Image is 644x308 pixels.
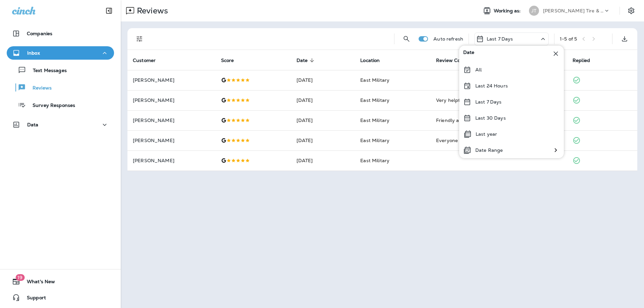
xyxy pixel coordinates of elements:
[133,77,210,83] p: [PERSON_NAME]
[221,57,243,63] span: Score
[360,158,389,164] span: East Military
[7,80,114,95] button: Reviews
[7,27,114,40] button: Companies
[291,70,355,90] td: [DATE]
[436,57,486,63] span: Review Comment
[297,57,317,63] span: Date
[20,279,55,287] span: What's New
[487,36,513,42] p: Last 7 Days
[360,57,388,63] span: Location
[27,31,52,36] p: Companies
[360,97,389,103] span: East Military
[133,158,210,163] p: [PERSON_NAME]
[476,131,497,137] p: Last year
[7,98,114,112] button: Survey Responses
[291,130,355,150] td: [DATE]
[133,98,210,103] p: [PERSON_NAME]
[360,117,389,123] span: East Military
[7,118,114,131] button: Data
[291,90,355,110] td: [DATE]
[625,5,637,17] button: Settings
[297,58,308,63] span: Date
[436,58,477,63] span: Review Comment
[529,6,539,16] div: JT
[463,50,475,58] span: Date
[7,291,114,304] button: Support
[133,58,156,63] span: Customer
[27,122,39,127] p: Data
[475,67,482,72] p: All
[475,115,506,121] p: Last 30 Days
[291,150,355,171] td: [DATE]
[475,83,508,88] p: Last 24 Hours
[221,58,234,63] span: Score
[26,68,67,74] p: Text Messages
[133,118,210,123] p: [PERSON_NAME]
[26,85,52,91] p: Reviews
[573,57,599,63] span: Replied
[475,147,503,153] p: Date Range
[26,103,75,109] p: Survey Responses
[475,99,502,105] p: Last 7 Days
[436,97,562,104] div: Very helpful and efficient Thank you for the service.
[134,6,168,16] p: Reviews
[400,32,413,46] button: Search Reviews
[360,58,380,63] span: Location
[494,8,522,14] span: Working as:
[100,4,118,17] button: Collapse Sidebar
[133,57,164,63] span: Customer
[618,32,631,46] button: Export as CSV
[360,77,389,83] span: East Military
[291,110,355,130] td: [DATE]
[433,36,463,42] p: Auto refresh
[7,46,114,60] button: Inbox
[573,58,590,63] span: Replied
[133,138,210,143] p: [PERSON_NAME]
[436,117,562,124] div: Friendly and efficient service. Had to get my valve stem replaced. Not a big ticket item and they...
[7,63,114,77] button: Text Messages
[560,36,577,42] div: 1 - 5 of 5
[27,50,40,56] p: Inbox
[20,295,46,303] span: Support
[360,137,389,143] span: East Military
[133,32,146,46] button: Filters
[543,8,603,13] p: [PERSON_NAME] Tire & Auto
[436,137,562,144] div: Everyone was very friendly and helpful. The service was excellent. The waiting/display are was sp...
[15,274,24,281] span: 19
[7,275,114,288] button: 19What's New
